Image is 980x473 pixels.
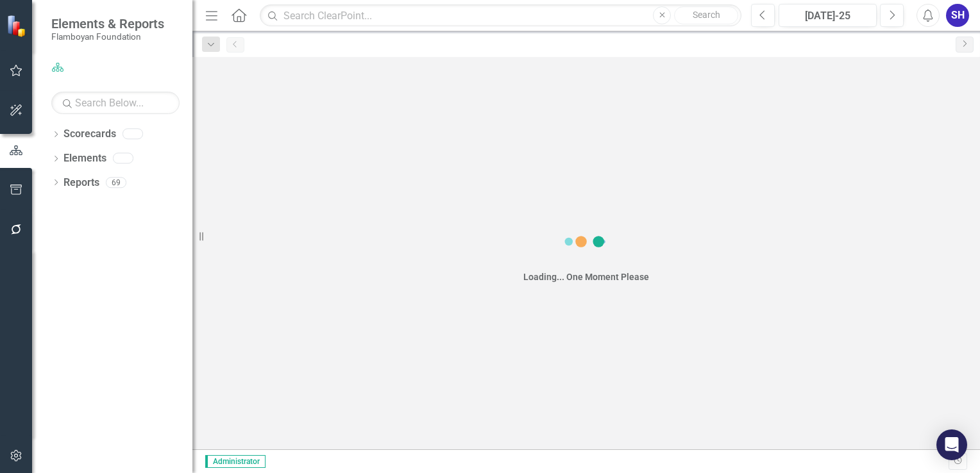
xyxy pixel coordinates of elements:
a: Elements [63,151,106,166]
div: 69 [106,177,126,188]
div: [DATE]-25 [783,8,872,24]
img: ClearPoint Strategy [6,13,30,37]
button: Search [674,6,738,24]
button: SH [946,4,969,27]
small: Flamboyan Foundation [51,31,164,42]
button: [DATE]-25 [779,4,877,27]
a: Reports [63,176,99,190]
div: Open Intercom Messenger [936,429,967,460]
input: Search ClearPoint... [260,4,741,27]
div: Loading... One Moment Please [523,270,649,283]
a: Scorecards [63,127,116,142]
span: Search [693,10,720,20]
input: Search Below... [51,92,180,114]
span: Administrator [205,455,266,468]
span: Elements & Reports [51,16,164,31]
